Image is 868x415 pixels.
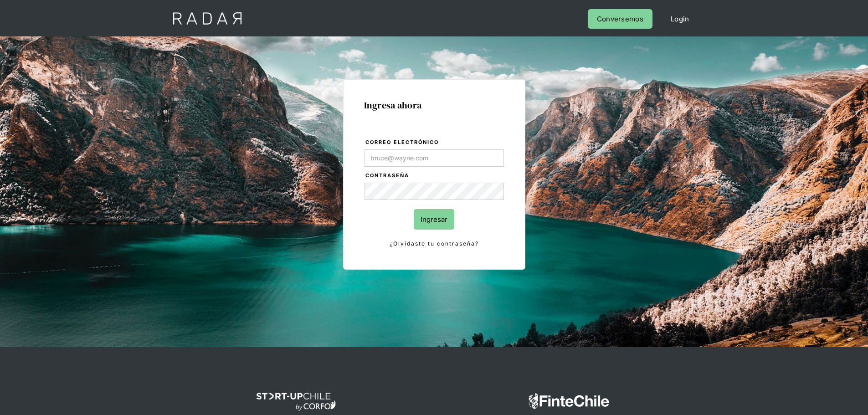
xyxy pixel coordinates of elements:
label: Correo electrónico [365,138,504,147]
a: ¿Olvidaste tu contraseña? [365,239,504,249]
input: bruce@wayne.com [365,149,504,167]
a: Conversemos [588,9,652,29]
h1: Ingresa ahora [364,100,504,110]
label: Contraseña [365,171,504,180]
a: Login [662,9,699,29]
form: Login Form [364,138,504,249]
input: Ingresar [414,209,454,230]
